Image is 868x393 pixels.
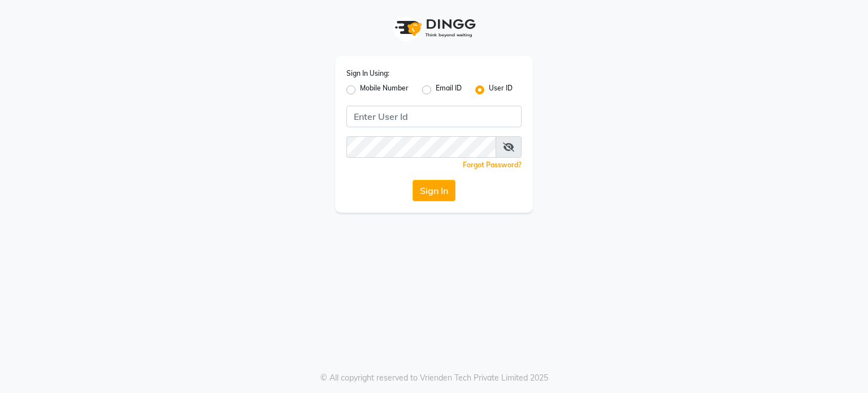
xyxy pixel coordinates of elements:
[463,161,522,169] a: Forgot Password?
[346,136,496,158] input: Username
[489,83,513,97] label: User ID
[346,68,389,79] label: Sign In Using:
[413,180,455,201] button: Sign In
[346,106,522,127] input: Username
[389,11,479,45] img: logo1.svg
[436,83,462,97] label: Email ID
[360,83,409,97] label: Mobile Number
